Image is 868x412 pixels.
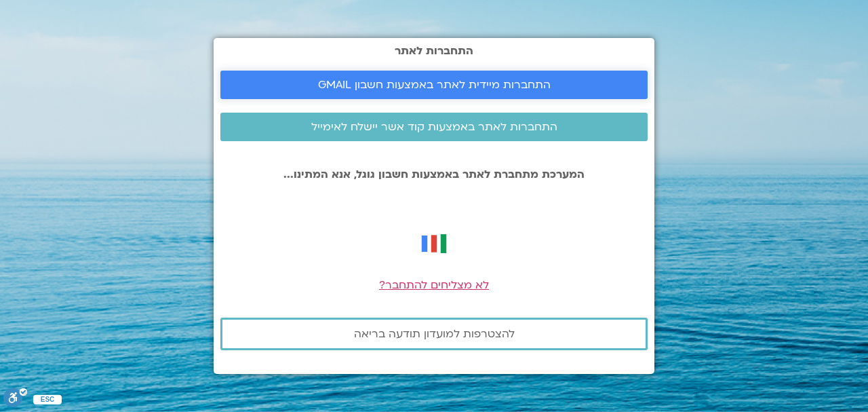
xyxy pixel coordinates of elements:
a: להצטרפות למועדון תודעה בריאה [220,318,648,350]
p: המערכת מתחברת לאתר באמצעות חשבון גוגל, אנא המתינו... [220,168,648,181]
span: להצטרפות למועדון תודעה בריאה [354,328,515,340]
h2: התחברות לאתר [220,45,648,57]
span: התחברות מיידית לאתר באמצעות חשבון GMAIL [318,79,551,91]
a: התחברות לאתר באמצעות קוד אשר יישלח לאימייל [220,113,648,141]
a: לא מצליחים להתחבר? [379,278,489,293]
a: התחברות מיידית לאתר באמצעות חשבון GMAIL [220,71,648,99]
span: התחברות לאתר באמצעות קוד אשר יישלח לאימייל [311,121,557,133]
